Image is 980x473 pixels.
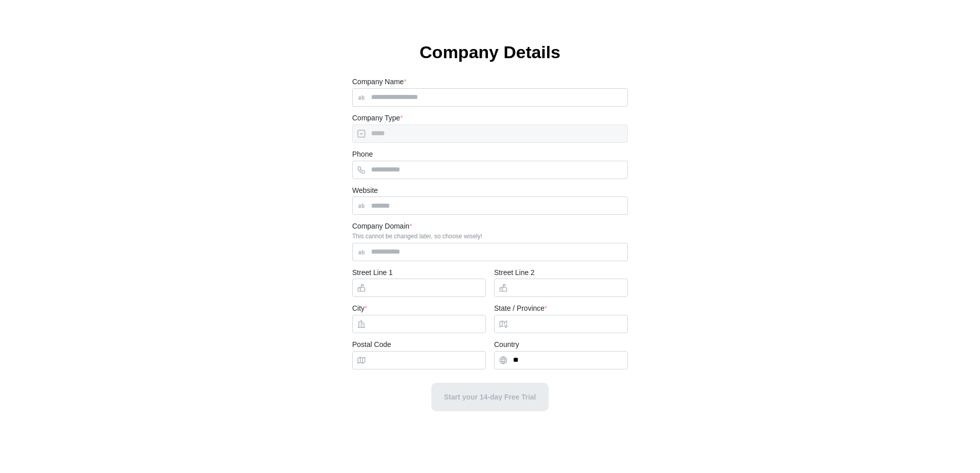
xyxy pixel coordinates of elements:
[352,221,412,232] label: Company Domain
[352,41,628,63] h1: Company Details
[352,267,393,279] label: Street Line 1
[352,339,391,351] label: Postal Code
[494,303,547,314] label: State / Province
[352,113,403,124] label: Company Type
[352,233,628,240] div: This cannot be changed later, so choose wisely!
[494,267,534,279] label: Street Line 2
[352,303,367,314] label: City
[494,339,519,351] label: Country
[352,185,378,196] label: Website
[352,149,373,160] label: Phone
[352,77,407,88] label: Company Name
